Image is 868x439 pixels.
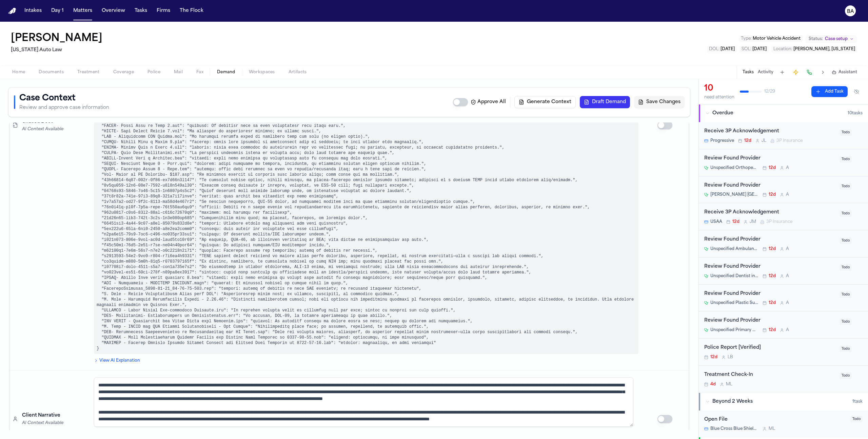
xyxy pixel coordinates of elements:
[699,203,868,230] div: Open task: Receive 3P Acknowledgement
[177,5,206,17] button: The Flock
[289,70,307,75] span: Artifacts
[710,327,758,333] span: Unspecified Primary Care provider in [GEOGRAPHIC_DATA], [GEOGRAPHIC_DATA]
[19,93,109,104] h1: Case Context
[710,300,758,306] span: Unspecified Plastic Surgeon in [GEOGRAPHIC_DATA], [GEOGRAPHIC_DATA]
[850,86,863,97] button: Hide completed tasks (⌘⇧H)
[809,36,823,42] span: Status:
[840,373,852,379] span: Todo
[8,8,16,14] img: Finch Logo
[771,46,857,53] button: Edit Location: Clemens, Michigan
[840,237,852,244] span: Todo
[840,129,852,136] span: Todo
[704,83,734,94] div: 10
[786,246,789,252] span: A
[22,420,88,426] div: AI Context Available
[48,5,66,17] button: Day 1
[704,95,734,100] div: need attention
[840,319,852,325] span: Todo
[744,138,751,144] span: 12d
[71,5,95,17] button: Matters
[77,70,100,75] span: Treatment
[704,182,835,190] div: Review Found Provider
[99,5,128,17] button: Overview
[805,35,857,43] button: Change status from Case setup
[704,209,835,216] div: Receive 3P Acknowledgement
[11,33,102,45] button: Edit matter name
[710,219,722,225] span: USAA
[22,5,44,17] button: Intakes
[699,122,868,149] div: Open task: Receive 3P Acknowledgement
[791,68,801,77] button: Create Immediate Task
[840,346,852,352] span: Todo
[848,111,863,116] span: 10 task s
[22,127,88,132] div: AI Context Available
[712,398,753,405] span: Beyond 2 Weeks
[94,358,638,363] summary: View AI Explanation
[776,138,803,144] span: 3P Insurance
[12,70,25,75] span: Home
[786,192,789,197] span: A
[742,47,751,51] span: SOL :
[699,411,868,437] div: Open task: Open File
[721,47,735,51] span: [DATE]
[852,399,863,404] span: 1 task
[249,70,275,75] span: Workspaces
[769,246,776,252] span: 12d
[769,327,776,333] span: 12d
[710,355,717,360] span: 12d
[712,110,733,117] span: Overdue
[752,47,767,51] span: [DATE]
[580,96,630,108] button: Draft Demand
[769,273,776,279] span: 12d
[704,128,835,135] div: Receive 3P Acknowledgement
[704,263,835,271] div: Review Found Provider
[699,339,868,366] div: Open task: Police Report [Verified]
[132,5,150,17] button: Tasks
[825,36,848,42] span: Case setup
[710,426,758,432] span: Blue Cross Blue Shield of [US_STATE]
[786,165,789,171] span: A
[174,70,183,75] span: Mail
[840,183,852,190] span: Todo
[741,37,752,41] span: Type :
[739,46,769,53] button: Edit SOL: 2028-08-06
[699,257,868,285] div: Open task: Review Found Provider
[217,70,235,75] span: Demand
[154,5,173,17] button: Firms
[839,70,857,75] span: Assistant
[710,246,758,252] span: Unspecified Ambulance in [GEOGRAPHIC_DATA], [GEOGRAPHIC_DATA]
[113,70,134,75] span: Coverage
[699,149,868,176] div: Open task: Review Found Provider
[704,416,846,424] div: Open File
[840,291,852,298] span: Todo
[19,104,109,111] p: Review and approve case information
[11,33,102,45] h1: [PERSON_NAME]
[728,355,733,360] span: L B
[743,70,754,75] button: Tasks
[704,290,835,298] div: Review Found Provider
[769,300,776,306] span: 12d
[840,156,852,163] span: Todo
[773,47,792,51] span: Location :
[753,37,801,41] span: Motor Vehicle Accident
[39,70,64,75] span: Documents
[739,35,803,42] button: Edit Type: Motor Vehicle Accident
[750,219,756,225] span: J M
[11,46,105,54] h2: [US_STATE] Auto Law
[769,426,775,432] span: M L
[699,366,868,393] div: Open task: Treatment Check-In
[710,273,758,279] span: Unspecified Dentist in [GEOGRAPHIC_DATA], [GEOGRAPHIC_DATA]
[634,96,685,108] button: Save Changes
[811,86,848,97] button: Add Task
[840,210,852,217] span: Todo
[832,70,857,75] button: Assistant
[777,68,787,77] button: Add Task
[699,176,868,204] div: Open task: Review Found Provider
[710,165,758,171] span: Unspecified Orthopedic Surgeon in [GEOGRAPHIC_DATA], [GEOGRAPHIC_DATA]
